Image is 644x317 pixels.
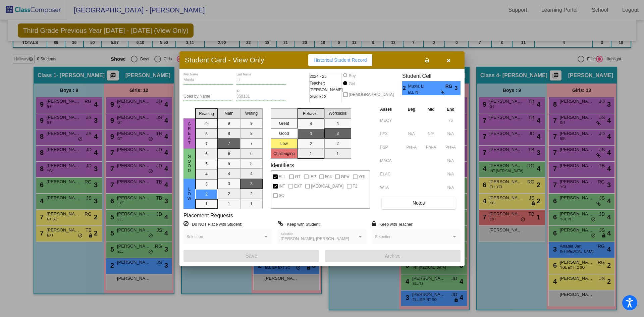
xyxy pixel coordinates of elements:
[310,173,316,181] span: IEP
[455,84,461,92] span: 3
[380,182,400,193] input: assessment
[413,200,425,206] span: Notes
[408,90,440,95] span: ELL INT
[402,73,461,79] h3: Student Cell
[183,94,233,99] input: goes by name
[380,169,400,179] input: assessment
[348,81,355,87] div: Girl
[311,182,343,190] span: [MEDICAL_DATA]
[349,91,394,99] span: [DEMOGRAPHIC_DATA]
[295,173,301,181] span: GT
[185,56,264,64] h3: Student Card - View Only
[310,80,343,93] span: Teacher: [PERSON_NAME]
[359,173,367,181] span: YGL
[183,212,233,219] label: Placement Requests
[380,142,400,152] input: assessment
[279,173,286,181] span: ELL
[445,83,455,90] span: RG
[401,106,421,113] th: Beg
[279,192,284,200] span: SO
[308,54,372,66] button: Historical Student Record
[380,115,400,125] input: assessment
[402,84,408,92] span: 2
[314,57,367,63] span: Historical Student Record
[380,129,400,139] input: assessment
[341,173,349,181] span: GPV
[348,73,356,79] div: Boy
[278,221,321,227] label: = Keep with Student:
[378,106,401,113] th: Asses
[380,156,400,166] input: assessment
[294,182,302,190] span: EXT
[271,162,294,168] label: Identifiers
[325,173,332,181] span: 504
[236,94,286,99] input: Enter ID
[279,182,285,190] span: INT
[245,253,257,259] span: Save
[441,106,461,113] th: End
[385,253,400,259] span: Archive
[408,83,445,90] span: Muxia Li
[325,250,461,262] button: Archive
[310,73,327,80] span: 2024 - 25
[310,93,326,100] span: Grade : 2
[281,236,349,241] span: [PERSON_NAME], [PERSON_NAME]
[183,250,319,262] button: Save
[353,182,357,190] span: T2
[372,221,414,227] label: = Keep with Teacher:
[183,221,242,227] label: = Do NOT Place with Student:
[421,106,441,113] th: Mid
[186,187,193,201] span: Low
[186,122,193,145] span: Great
[382,197,455,209] button: Notes
[186,154,193,173] span: Good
